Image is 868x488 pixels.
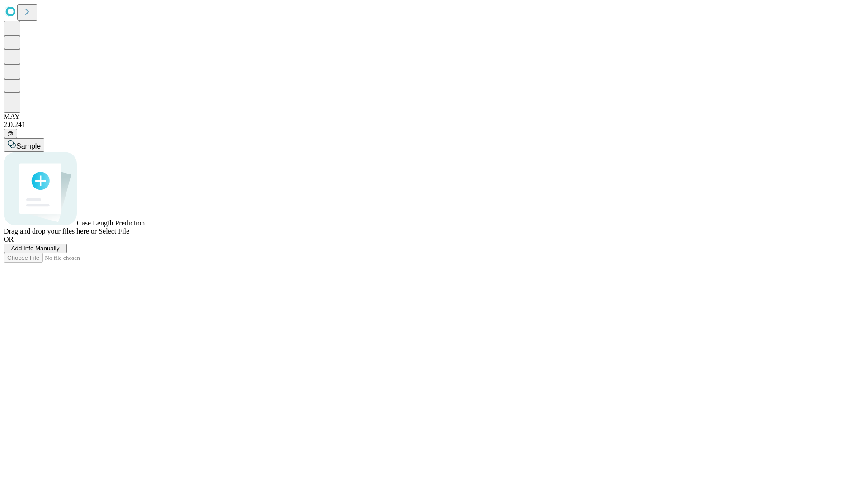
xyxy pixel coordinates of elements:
span: @ [7,130,14,137]
span: OR [4,235,14,243]
span: Sample [16,142,41,150]
button: Sample [4,138,44,152]
button: Add Info Manually [4,244,67,253]
span: Drag and drop your files here or [4,227,97,235]
span: Case Length Prediction [77,219,145,227]
div: MAY [4,113,864,121]
button: @ [4,129,17,138]
span: Select File [99,227,129,235]
span: Add Info Manually [11,245,60,252]
div: 2.0.241 [4,121,864,129]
